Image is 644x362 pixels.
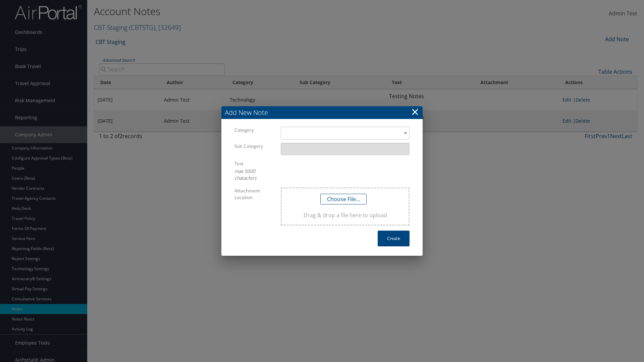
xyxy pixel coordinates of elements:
a: × [411,105,419,118]
label: Category [234,127,271,133]
span: Drag & drop a file here to upload [287,211,403,219]
button: Choose File... [320,194,367,204]
em: max 5000 characters [234,168,257,181]
label: Sub Category [234,143,271,149]
label: Text [234,160,271,167]
label: Attachment Location [234,187,271,201]
h3: Add New Note [221,106,423,119]
button: Create [378,231,410,246]
div: ​ [281,127,410,139]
